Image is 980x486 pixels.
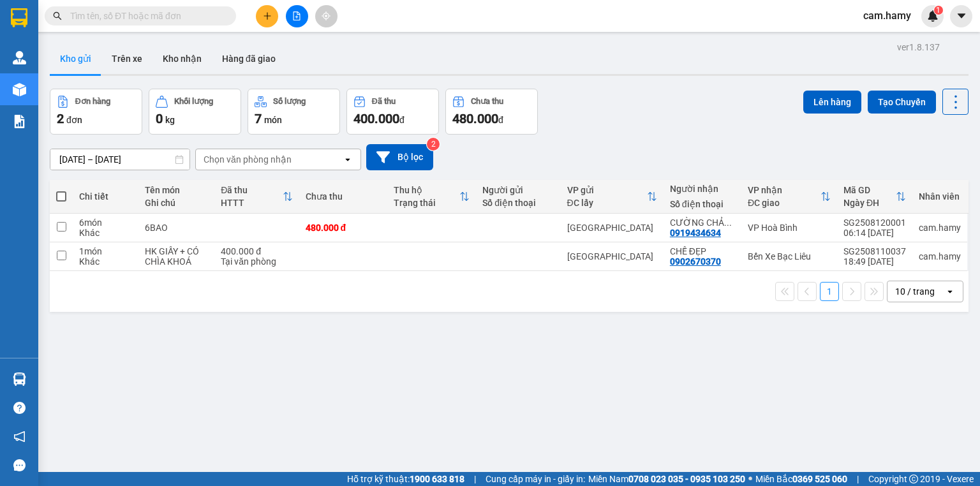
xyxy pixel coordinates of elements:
div: Khác [79,228,132,238]
div: Đã thu [221,185,282,195]
div: Tại văn phòng [221,256,292,267]
div: Số điện thoại [670,199,735,209]
div: 6BAO [145,223,208,233]
button: Đơn hàng2đơn [50,89,142,135]
img: warehouse-icon [13,83,26,96]
span: | [474,472,476,486]
svg: open [343,154,353,165]
div: Chọn văn phòng nhận [204,153,292,166]
th: Toggle SortBy [741,180,837,214]
div: VP Hoà Bình [748,223,831,233]
div: Số điện thoại [482,198,554,208]
span: 1 [936,6,940,15]
button: Kho nhận [152,43,212,74]
span: copyright [909,475,918,483]
div: 0902670370 [670,256,721,267]
div: 06:14 [DATE] [843,228,906,238]
strong: 0708 023 035 - 0935 103 250 [628,474,745,484]
th: Toggle SortBy [214,180,299,214]
div: ĐC lấy [567,198,647,208]
button: Chưa thu480.000đ [445,89,538,135]
button: plus [256,5,278,27]
span: kg [165,115,175,125]
th: Toggle SortBy [561,180,664,214]
img: icon-new-feature [927,10,939,22]
div: Thu hộ [394,185,459,195]
th: Toggle SortBy [387,180,476,214]
span: 2 [57,111,64,126]
th: Toggle SortBy [837,180,912,214]
div: Số lượng [273,97,306,106]
strong: 1900 633 818 [410,474,464,484]
span: aim [322,11,330,20]
div: 6 món [79,217,132,228]
span: message [13,459,26,471]
span: cam.hamy [853,8,921,24]
div: Đơn hàng [75,97,110,106]
button: 1 [820,282,839,301]
div: VP nhận [748,185,820,195]
div: cam.hamy [919,223,961,233]
div: HK GIẤY + CÓ CHÌA KHOÁ [145,246,208,267]
span: search [53,11,62,20]
button: caret-down [950,5,972,27]
img: solution-icon [13,115,26,128]
div: Chưa thu [306,191,382,202]
div: VP gửi [567,185,647,195]
div: Ghi chú [145,198,208,208]
div: Ngày ĐH [843,198,896,208]
span: | [857,472,859,486]
strong: 0369 525 060 [792,474,847,484]
span: plus [263,11,272,20]
button: aim [315,5,338,27]
span: 0 [156,111,163,126]
div: HTTT [221,198,282,208]
div: Nhân viên [919,191,961,202]
sup: 1 [934,6,943,15]
span: 7 [255,111,262,126]
div: 480.000 đ [306,223,382,233]
div: 1 món [79,246,132,256]
button: Số lượng7món [248,89,340,135]
div: Người nhận [670,184,735,194]
span: Cung cấp máy in - giấy in: [486,472,585,486]
div: Đã thu [372,97,396,106]
input: Tìm tên, số ĐT hoặc mã đơn [70,9,221,23]
button: Trên xe [101,43,152,74]
span: ... [724,217,732,228]
img: warehouse-icon [13,51,26,64]
button: Bộ lọc [366,144,433,170]
span: caret-down [956,10,967,22]
div: Chưa thu [471,97,503,106]
button: Kho gửi [50,43,101,74]
div: Người gửi [482,185,554,195]
span: ⚪️ [748,476,752,482]
button: file-add [286,5,308,27]
div: Bến Xe Bạc Liêu [748,251,831,261]
div: CƯỜNG CHẢ LỤA [670,217,735,228]
div: 10 / trang [895,285,935,298]
div: Tên món [145,185,208,195]
button: Đã thu400.000đ [346,89,439,135]
span: file-add [292,11,301,20]
img: logo-vxr [11,8,27,27]
button: Tạo Chuyến [868,91,936,114]
div: Khác [79,256,132,267]
div: Mã GD [843,185,896,195]
div: [GEOGRAPHIC_DATA] [567,223,657,233]
div: [GEOGRAPHIC_DATA] [567,251,657,261]
div: Chi tiết [79,191,132,202]
div: ĐC giao [748,198,820,208]
span: 480.000 [452,111,498,126]
span: đ [399,115,405,125]
div: 18:49 [DATE] [843,256,906,267]
span: question-circle [13,402,26,414]
div: SG2508120001 [843,217,906,228]
div: ver 1.8.137 [897,40,940,54]
div: 400.000 đ [221,246,292,256]
span: Miền Bắc [755,472,847,486]
div: Khối lượng [174,97,213,106]
span: đ [498,115,503,125]
span: món [264,115,282,125]
span: notification [13,431,26,443]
